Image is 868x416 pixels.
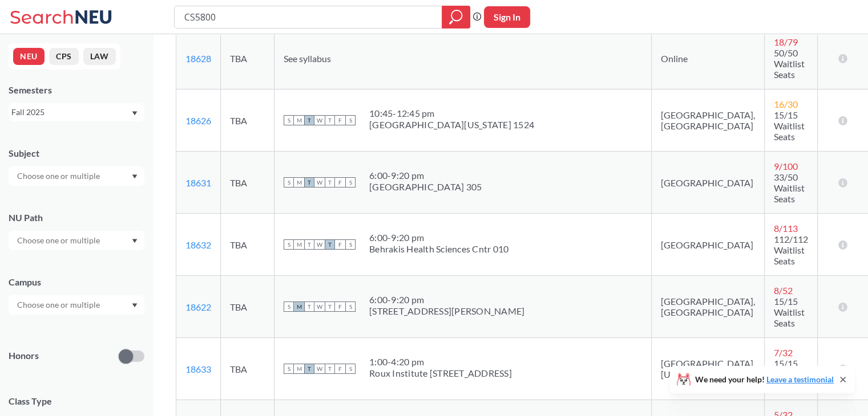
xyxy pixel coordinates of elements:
[284,115,294,125] span: S
[9,147,144,160] div: Subject
[449,9,463,25] svg: magnifying glass
[294,239,304,250] span: M
[284,53,331,64] span: See syllabus
[185,53,211,64] a: 18628
[774,172,805,204] span: 33/50 Waitlist Seats
[325,115,335,125] span: T
[11,234,107,247] input: Choose one or multiple
[774,223,798,234] span: 8 / 113
[774,47,805,80] span: 50/50 Waitlist Seats
[304,177,314,187] span: T
[314,301,325,312] span: W
[132,111,138,116] svg: Dropdown arrow
[11,169,107,183] input: Choose one or multiple
[284,364,294,374] span: S
[185,115,211,126] a: 18626
[11,298,107,312] input: Choose one or multiple
[325,239,335,250] span: T
[9,295,144,315] div: Dropdown arrow
[9,231,144,250] div: Dropdown arrow
[132,239,138,243] svg: Dropdown arrow
[185,364,211,374] a: 18633
[325,177,335,187] span: T
[83,48,116,65] button: LAW
[369,170,482,181] div: 6:00 - 9:20 pm
[294,364,304,374] span: M
[294,177,304,187] span: M
[221,214,274,276] td: TBA
[284,301,294,312] span: S
[774,285,793,296] span: 8 / 52
[774,99,798,109] span: 16 / 30
[304,115,314,125] span: T
[185,177,211,188] a: 18631
[335,364,345,374] span: F
[221,338,274,400] td: TBA
[652,214,765,276] td: [GEOGRAPHIC_DATA]
[695,376,834,384] span: We need your help!
[294,301,304,312] span: M
[13,48,45,65] button: NEU
[221,89,274,152] td: TBA
[652,276,765,338] td: [GEOGRAPHIC_DATA], [GEOGRAPHIC_DATA]
[442,6,470,28] div: magnifying glass
[284,177,294,187] span: S
[369,305,524,317] div: [STREET_ADDRESS][PERSON_NAME]
[774,36,798,47] span: 18 / 79
[314,239,325,250] span: W
[345,115,356,125] span: S
[369,181,482,193] div: [GEOGRAPHIC_DATA] 305
[345,364,356,374] span: S
[335,301,345,312] span: F
[345,177,356,187] span: S
[774,347,793,358] span: 7 / 32
[183,7,434,27] input: Class, professor, course number, "phrase"
[221,276,274,338] td: TBA
[652,338,765,400] td: [GEOGRAPHIC_DATA], [US_STATE]
[369,108,534,119] div: 10:45 - 12:45 pm
[11,106,131,119] div: Fall 2025
[304,364,314,374] span: T
[9,84,144,96] div: Semesters
[774,109,805,142] span: 15/15 Waitlist Seats
[49,48,79,65] button: CPS
[774,296,805,328] span: 15/15 Waitlist Seats
[652,89,765,152] td: [GEOGRAPHIC_DATA], [GEOGRAPHIC_DATA]
[369,232,508,243] div: 6:00 - 9:20 pm
[9,166,144,186] div: Dropdown arrow
[766,374,834,384] a: Leave a testimonial
[369,294,524,305] div: 6:00 - 9:20 pm
[774,234,808,266] span: 112/112 Waitlist Seats
[132,174,138,179] svg: Dropdown arrow
[294,115,304,125] span: M
[369,119,534,130] div: [GEOGRAPHIC_DATA][US_STATE] 1524
[325,301,335,312] span: T
[314,115,325,125] span: W
[221,152,274,214] td: TBA
[345,301,356,312] span: S
[345,239,356,250] span: S
[9,103,144,121] div: Fall 2025Dropdown arrow
[304,301,314,312] span: T
[335,115,345,125] span: F
[221,27,274,89] td: TBA
[774,358,805,390] span: 15/15 Waitlist Seats
[9,276,144,288] div: Campus
[335,239,345,250] span: F
[132,303,138,308] svg: Dropdown arrow
[325,364,335,374] span: T
[369,243,508,255] div: Behrakis Health Sciences Cntr 010
[284,239,294,250] span: S
[304,239,314,250] span: T
[185,301,211,312] a: 18622
[335,177,345,187] span: F
[9,211,144,224] div: NU Path
[185,239,211,250] a: 18632
[314,364,325,374] span: W
[9,395,144,407] span: Class Type
[314,177,325,187] span: W
[9,349,39,362] p: Honors
[774,161,798,172] span: 9 / 100
[652,27,765,89] td: Online
[369,368,512,379] div: Roux Institute [STREET_ADDRESS]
